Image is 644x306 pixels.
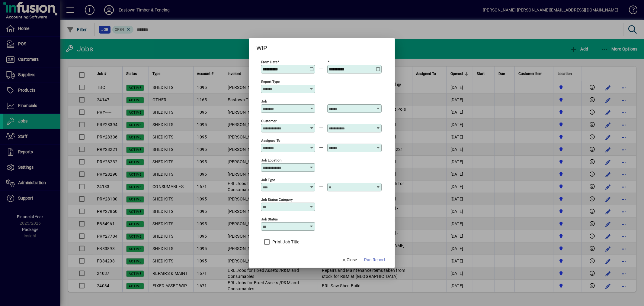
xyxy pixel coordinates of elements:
[261,197,293,202] mat-label: Job Status Category
[339,255,360,265] button: Close
[261,60,277,64] mat-label: From Date
[261,158,281,162] mat-label: Job Location
[362,255,388,265] button: Run Report
[271,239,300,245] label: Print Job Title
[261,138,280,143] mat-label: Assigned To
[261,119,277,123] mat-label: Customer
[261,217,278,221] mat-label: Job Status
[261,178,275,182] mat-label: Job Type
[249,38,275,53] h2: WIP
[261,80,280,84] mat-label: Report Type
[364,257,385,263] span: Run Report
[261,99,267,103] mat-label: Job
[341,257,357,263] span: Close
